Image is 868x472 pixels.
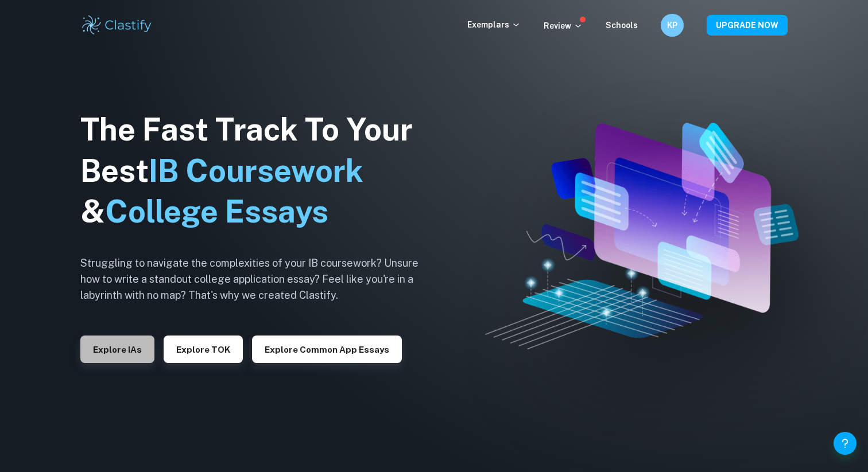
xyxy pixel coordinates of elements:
[485,123,799,349] img: Clastify hero
[606,21,638,30] a: Schools
[80,109,436,233] h1: The Fast Track To Your Best &
[467,18,521,31] p: Exemplars
[252,336,402,363] button: Explore Common App essays
[707,15,788,36] button: UPGRADE NOW
[666,19,679,32] h6: KP
[164,344,243,354] a: Explore TOK
[252,344,402,354] a: Explore Common App essays
[80,14,153,37] img: Clastify logo
[834,432,857,455] button: Help and Feedback
[149,153,363,189] span: IB Coursework
[544,19,583,32] p: Review
[80,344,154,354] a: Explore IAs
[164,336,243,363] button: Explore TOK
[80,255,436,303] h6: Struggling to navigate the complexities of your IB coursework? Unsure how to write a standout col...
[105,193,328,229] span: College Essays
[661,14,684,37] button: KP
[80,336,154,363] button: Explore IAs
